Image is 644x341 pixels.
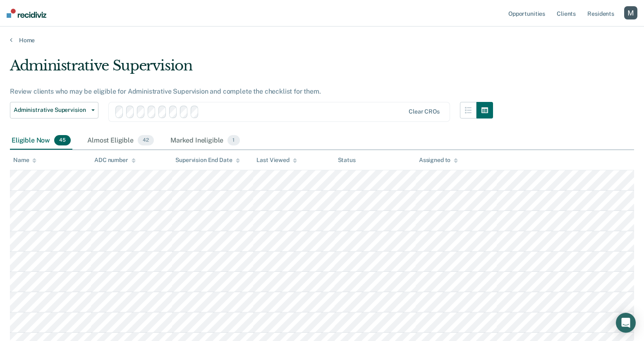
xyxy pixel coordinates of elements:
span: 45 [54,135,71,146]
a: Home [10,36,634,44]
div: Almost Eligible42 [86,132,156,150]
span: Administrative Supervision [14,106,88,114]
button: Administrative Supervision [10,102,98,119]
div: Clear CROs [409,108,440,115]
div: Review clients who may be eligible for Administrative Supervision and complete the checklist for ... [10,87,493,95]
div: ADC number [94,157,136,164]
div: Marked Ineligible1 [169,132,242,150]
div: Open Intercom Messenger [616,313,636,333]
span: 42 [138,135,154,146]
img: Recidiviz [7,9,46,18]
div: Assigned to [419,157,458,164]
div: Last Viewed [256,157,297,164]
div: Status [338,157,356,164]
div: Administrative Supervision [10,57,493,81]
span: 1 [227,135,239,146]
div: Supervision End Date [175,157,239,164]
div: Name [13,157,36,164]
div: Eligible Now45 [10,132,72,150]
